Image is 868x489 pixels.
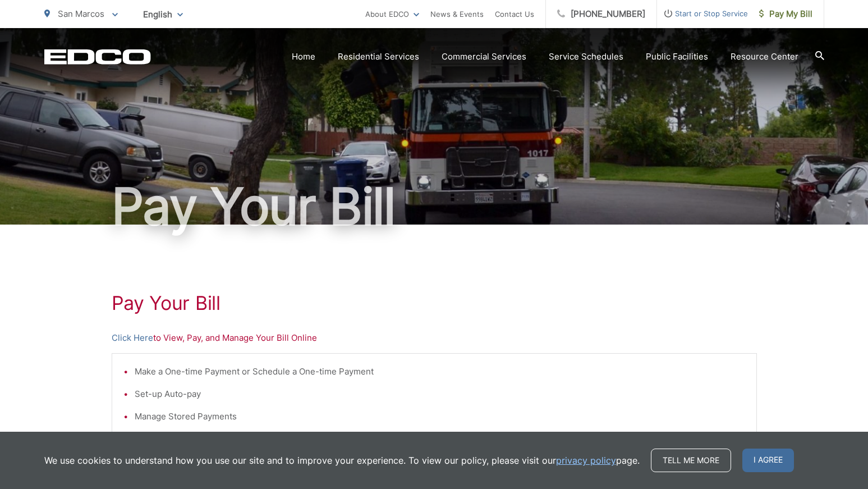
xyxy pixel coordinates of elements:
a: Residential Services [338,50,419,63]
a: Service Schedules [549,50,623,63]
a: Tell me more [651,449,731,472]
h1: Pay Your Bill [44,179,824,235]
a: Public Facilities [646,50,708,63]
span: I agree [742,449,794,472]
a: About EDCO [365,7,419,21]
span: English [135,4,191,24]
a: Contact Us [495,7,534,21]
span: Pay My Bill [759,7,812,21]
p: We use cookies to understand how you use our site and to improve your experience. To view our pol... [44,454,640,467]
a: Commercial Services [442,50,526,63]
p: to View, Pay, and Manage Your Bill Online [112,331,757,345]
h1: Pay Your Bill [112,292,757,314]
a: Resource Center [731,50,798,63]
li: Make a One-time Payment or Schedule a One-time Payment [135,365,745,378]
span: San Marcos [58,8,104,19]
a: Home [292,50,315,63]
a: News & Events [430,7,484,21]
a: privacy policy [556,454,616,467]
li: Manage Stored Payments [135,410,745,423]
a: Click Here [112,331,153,345]
a: EDCD logo. Return to the homepage. [44,49,151,65]
li: Set-up Auto-pay [135,387,745,401]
